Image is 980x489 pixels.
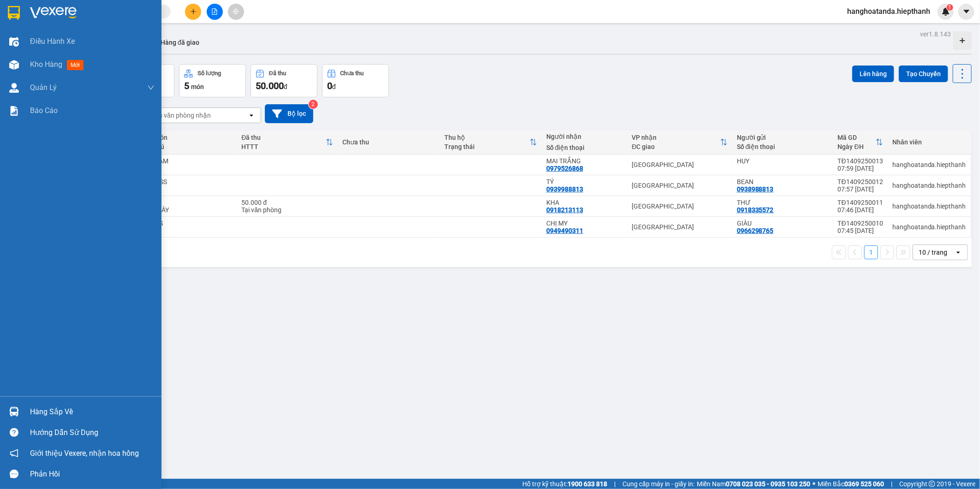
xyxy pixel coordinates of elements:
div: Hàng sắp về [30,405,155,419]
span: | [614,479,615,489]
button: caret-down [958,4,974,20]
div: THƯ [737,199,829,206]
div: Ngày ĐH [838,143,876,150]
span: 5 [184,80,189,91]
span: Miền Nam [697,479,810,489]
div: GIÀU [737,220,829,227]
img: solution-icon [9,106,19,116]
div: TMUSS [142,220,232,227]
span: caret-down [962,7,971,16]
span: | [891,479,892,489]
div: Hướng dẫn sử dụng [30,426,155,440]
div: Trạng thái [444,143,530,150]
div: Tại văn phòng [241,206,333,214]
div: GIỎ CAM [142,157,232,165]
div: ĐC giao [632,143,720,150]
div: TÝ [546,178,623,185]
div: Người nhận [546,133,623,140]
div: BEAN [737,178,829,185]
span: Báo cáo [30,105,58,116]
div: 50.000 đ [241,199,333,206]
div: [GEOGRAPHIC_DATA] [632,223,728,231]
div: Nhân viên [892,138,966,146]
div: KTMUSS [142,178,232,185]
div: hanghoatanda.hiepthanh [892,203,966,210]
button: file-add [207,4,223,20]
span: món [191,83,204,90]
span: hanghoatanda.hiepthanh [840,6,938,17]
span: Giới thiệu Vexere, nhận hoa hồng [30,447,139,459]
div: VP nhận [632,134,720,141]
div: KHA [546,199,623,206]
div: Thu hộ [444,134,530,141]
div: Đã thu [241,134,326,141]
span: notification [10,449,18,458]
strong: 0708 023 035 - 0935 103 250 [726,480,810,488]
button: plus [185,4,201,20]
strong: 1900 633 818 [568,480,607,488]
div: Số lượng [197,70,221,77]
div: 07:57 [DATE] [838,185,883,193]
button: aim [228,4,244,20]
span: Kho hàng [30,60,62,69]
div: LẠNH [142,227,232,234]
div: TĐ1409250012 [838,178,883,185]
span: đ [284,83,287,90]
button: Lên hàng [852,66,894,82]
span: Quản Lý [30,82,57,93]
span: aim [233,8,239,15]
div: [GEOGRAPHIC_DATA] [632,203,728,210]
span: message [10,470,18,478]
span: Miền Bắc [818,479,884,489]
span: đ [332,83,336,90]
div: CHỊ MY [546,220,623,227]
div: hanghoatanda.hiepthanh [892,161,966,168]
div: Người gửi [737,134,829,141]
sup: 2 [309,100,318,109]
div: Số điện thoại [546,144,623,151]
span: question-circle [10,428,18,437]
span: file-add [211,8,218,15]
div: hanghoatanda.hiepthanh [892,223,966,231]
div: KHÔ [142,165,232,172]
div: Chưa thu [342,138,435,146]
svg: open [248,112,255,119]
div: Tên món [142,134,232,141]
div: TRÁI CÂY [142,206,232,214]
img: logo-vxr [8,6,20,20]
div: Đã thu [269,70,286,77]
span: mới [67,60,84,70]
div: TĐ1409250010 [838,220,883,227]
div: HTTT [241,143,326,150]
div: 0918335572 [737,206,774,214]
span: down [147,84,155,91]
div: Chưa thu [341,70,364,77]
button: Hàng đã giao [153,31,207,54]
div: Tạo kho hàng mới [953,31,972,50]
div: T [142,199,232,206]
div: MAI TRẮNG [546,157,623,165]
div: hanghoatanda.hiepthanh [892,182,966,189]
span: copyright [929,481,935,487]
th: Toggle SortBy [237,130,338,155]
div: Chọn văn phòng nhận [147,111,211,120]
div: TĐ1409250011 [838,199,883,206]
div: 0938988813 [737,185,774,193]
div: Mã GD [838,134,876,141]
div: ver 1.8.143 [920,29,951,39]
div: 0979526868 [546,165,583,172]
button: 1 [864,245,878,259]
div: ĐỒ ĂN [142,185,232,193]
img: warehouse-icon [9,37,19,47]
span: 0 [327,80,332,91]
th: Toggle SortBy [627,130,732,155]
button: Chưa thu0đ [322,64,389,97]
span: 1 [948,4,951,11]
span: ⚪️ [813,482,815,486]
span: Hỗ trợ kỹ thuật: [522,479,607,489]
img: warehouse-icon [9,83,19,93]
div: 0966298765 [737,227,774,234]
div: [GEOGRAPHIC_DATA] [632,182,728,189]
img: warehouse-icon [9,60,19,70]
th: Toggle SortBy [833,130,888,155]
